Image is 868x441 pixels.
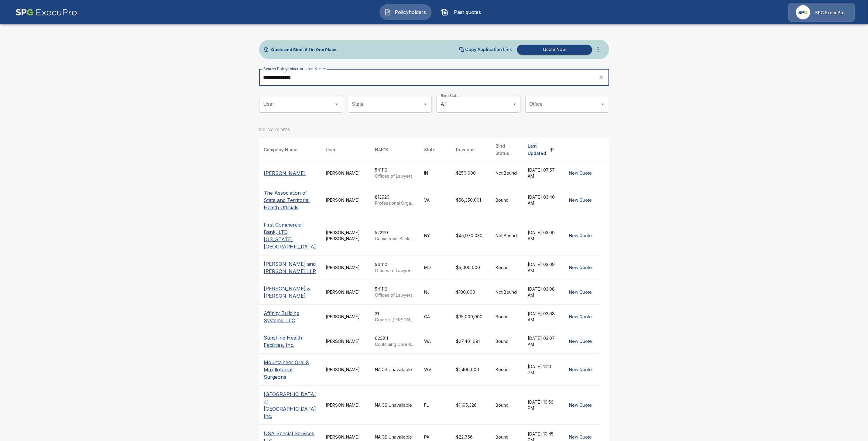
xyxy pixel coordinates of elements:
button: New Quote [567,336,595,347]
button: Quote Now [517,45,592,55]
td: GA [420,305,451,329]
div: [PERSON_NAME] [326,197,365,203]
div: 541110 [375,262,415,274]
td: $100,000 [451,280,491,305]
label: Bind Status [441,93,461,98]
td: $250,000 [451,162,491,184]
button: New Quote [567,195,595,206]
td: [DATE] 03:09 AM [523,216,562,255]
button: Open [332,100,341,108]
td: [DATE] 03:08 AM [523,280,562,305]
th: Bind Status [491,138,523,162]
span: Past quotes [451,9,484,16]
td: $35,000,000 [451,305,491,329]
p: Continuing Care Retirement Communities [375,341,415,347]
button: clear search [597,73,606,82]
td: Bound [491,255,523,280]
button: Policyholders IconPolicyholders [379,4,432,20]
div: [PERSON_NAME] [326,338,365,344]
div: [PERSON_NAME] [326,314,365,320]
p: SPG ExecuPro [815,10,845,16]
p: Professional Organizations [375,200,415,206]
div: 813920 [375,194,415,206]
td: [DATE] 03:08 AM [523,305,562,329]
td: FL [420,386,451,425]
td: WA [420,329,451,354]
td: Bound [491,354,523,386]
p: [PERSON_NAME] [264,169,306,177]
div: State [424,146,436,153]
td: Not Bound [491,216,523,255]
div: [PERSON_NAME] [326,265,365,271]
img: Policyholders Icon [384,9,391,16]
td: $45,970,030 [451,216,491,255]
button: Open [421,100,430,108]
td: NAICS Unavailable [370,354,420,386]
div: Revenue [456,146,475,153]
div: Company Name [264,146,298,153]
img: Past quotes Icon [441,9,448,16]
td: $1,400,000 [451,354,491,386]
td: $5,000,000 [451,255,491,280]
button: New Quote [567,400,595,411]
div: 522110 [375,230,415,242]
td: Bound [491,386,523,425]
button: New Quote [567,168,595,179]
td: Bound [491,329,523,354]
td: NY [420,216,451,255]
p: Copy Application Link [465,47,512,52]
td: [DATE] 03:09 AM [523,255,562,280]
td: IN [420,162,451,184]
p: Offices of Lawyers [375,292,415,298]
img: Agency Icon [796,5,810,19]
p: [GEOGRAPHIC_DATA] at [GEOGRAPHIC_DATA] Inc. [264,391,316,420]
td: MD [420,255,451,280]
div: All [437,96,520,113]
td: [DATE] 10:56 PM [523,386,562,425]
td: NAICS Unavailable [370,386,420,425]
td: Bound [491,305,523,329]
div: User [326,146,336,153]
td: WV [420,354,451,386]
div: NAICS [375,146,388,153]
div: [PERSON_NAME] [326,367,365,373]
p: Commercial Banking [375,236,415,242]
div: [PERSON_NAME] [326,402,365,408]
p: Offices of Lawyers [375,268,415,274]
button: New Quote [567,262,595,273]
td: VA [420,184,451,216]
div: [PERSON_NAME] [326,170,365,176]
td: $27,401,691 [451,329,491,354]
p: First Commercial Bank, LTD, [US_STATE][GEOGRAPHIC_DATA] [264,221,316,250]
td: $1,195,326 [451,386,491,425]
td: NJ [420,280,451,305]
img: AA Logo [15,3,77,22]
td: Not Bound [491,162,523,184]
p: Offices of Lawyers [375,173,415,179]
td: Bound [491,184,523,216]
button: New Quote [567,230,595,241]
td: Not Bound [491,280,523,305]
p: Quote and Bind. All in One Place. [271,48,338,52]
button: more [592,43,604,56]
td: [DATE] 03:07 AM [523,329,562,354]
p: [PERSON_NAME] & [PERSON_NAME] [264,285,316,299]
button: Open [599,100,607,108]
td: [DATE] 03:40 AM [523,184,562,216]
p: The Association of State and Territorial Health Officials [264,189,316,211]
div: [PERSON_NAME] [326,289,365,295]
a: Past quotes IconPast quotes [437,4,489,20]
div: 541110 [375,167,415,179]
label: Search Policyholder or User Name [263,66,325,71]
span: Policyholders [394,9,427,16]
div: 541110 [375,286,415,298]
div: 31 [375,311,415,323]
div: Last Updated [528,142,546,157]
p: Orange [PERSON_NAME] [375,317,415,323]
td: [DATE] 11:13 PM [523,354,562,386]
p: POLICYHOLDERS [259,127,290,133]
p: Affinity Building Systems, LLC [264,309,316,324]
div: [PERSON_NAME] [PERSON_NAME] [326,230,365,242]
button: New Quote [567,287,595,298]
